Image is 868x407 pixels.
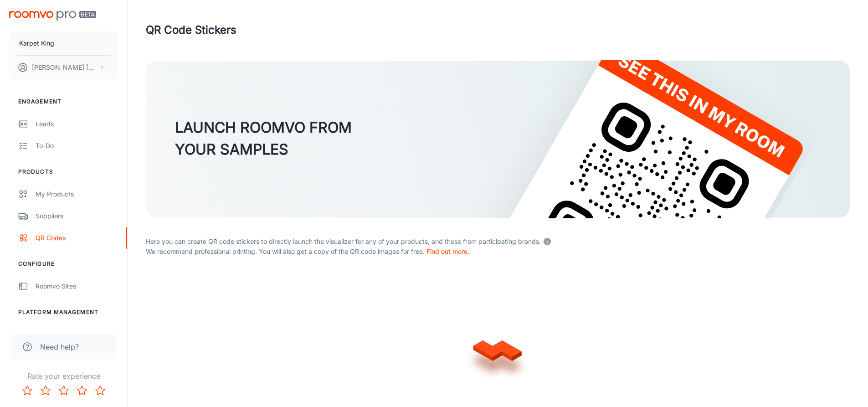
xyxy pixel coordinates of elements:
[32,62,96,72] p: [PERSON_NAME] [PERSON_NAME]
[36,211,118,221] div: Suppliers
[40,341,79,352] span: Need help?
[73,381,91,400] button: Rate 4 star
[146,247,850,257] p: We recommend professional printing. You will also get a copy of the QR code images for free.
[36,233,118,243] div: QR Codes
[91,381,109,400] button: Rate 5 star
[9,31,118,55] button: Karpet King
[7,371,120,381] p: Rate your experience
[9,56,118,79] button: [PERSON_NAME] [PERSON_NAME]
[36,381,55,400] button: Rate 2 star
[55,381,73,400] button: Rate 3 star
[18,381,36,400] button: Rate 1 star
[146,22,236,38] h1: QR Code Stickers
[175,117,352,160] h3: LAUNCH ROOMVO FROM YOUR SAMPLES
[426,247,469,255] a: Find out more.
[36,281,118,291] div: Roomvo Sites
[36,141,118,151] div: To-do
[19,38,54,48] p: Karpet King
[36,189,118,199] div: My Products
[146,235,850,247] p: Here you can create QR code stickers to directly launch the visualizer for any of your products, ...
[36,119,118,129] div: Leads
[9,11,96,21] img: Roomvo PRO Beta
